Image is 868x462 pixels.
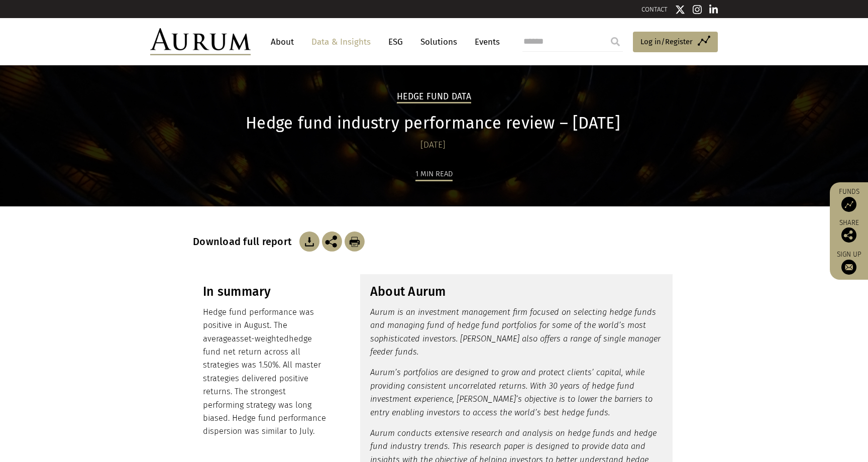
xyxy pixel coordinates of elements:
[345,232,365,252] img: Download Article
[370,284,663,299] h3: About Aurum
[232,334,289,343] span: asset-weighted
[841,260,856,275] img: Sign up to our newsletter
[709,5,718,15] img: Linkedin icon
[633,32,718,53] a: Log in/Register
[675,5,685,15] img: Twitter icon
[415,168,453,181] div: 1 min read
[835,250,863,275] a: Sign up
[266,33,299,51] a: About
[299,232,319,252] img: Download Article
[835,187,863,212] a: Funds
[193,138,673,152] div: [DATE]
[605,32,625,52] input: Submit
[383,33,408,51] a: ESG
[470,33,500,51] a: Events
[693,5,702,15] img: Instagram icon
[397,91,471,103] h2: Hedge Fund Data
[370,307,661,357] em: Aurum is an investment management firm focused on selecting hedge funds and managing fund of hedg...
[203,284,328,299] h3: In summary
[640,36,693,48] span: Log in/Register
[641,6,668,13] a: CONTACT
[841,197,856,212] img: Access Funds
[835,219,863,243] div: Share
[193,236,297,248] h3: Download full report
[322,232,342,252] img: Share this post
[306,33,376,51] a: Data & Insights
[203,306,328,438] p: Hedge fund performance was positive in August. The average hedge fund net return across all strat...
[193,113,673,133] h1: Hedge fund industry performance review – [DATE]
[841,227,856,243] img: Share this post
[415,33,462,51] a: Solutions
[370,368,653,417] em: Aurum’s portfolios are designed to grow and protect clients’ capital, while providing consistent ...
[150,28,251,55] img: Aurum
